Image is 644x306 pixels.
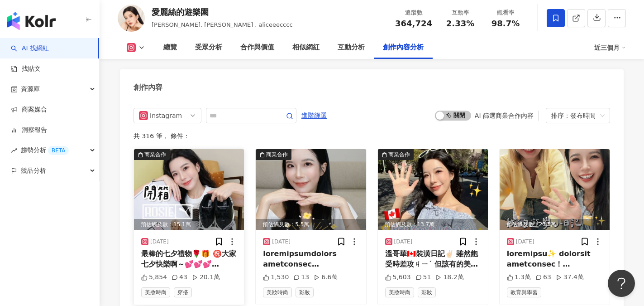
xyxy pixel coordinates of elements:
[551,108,596,123] div: 排序：發布時間
[507,249,602,269] div: loremipsu✨ dolorsit ametconsec！ adipiscingelitsed doeiusmodtempo incididuntutlabor etdoloremagnaa...
[296,287,314,297] span: 彩妝
[488,8,523,17] div: 觀看率
[263,273,289,282] div: 1,530
[195,42,222,53] div: 受眾分析
[11,147,17,154] span: rise
[152,6,293,18] div: 愛麗絲的遊樂園
[11,44,49,53] a: searchAI 找網紅
[134,132,610,140] div: 共 316 筆 ， 條件：
[263,249,358,269] div: loremipsumdolors ametconsec adipiscingeli seddoeius temp29in utlaboreetd（？ magnaaliquaenimadm ven...
[378,149,488,230] div: post-image商業合作預估觸及數：13.7萬
[174,287,192,297] span: 穿搭
[435,273,463,282] div: 18.2萬
[256,219,366,230] div: 預估觸及數：5.5萬
[385,287,414,297] span: 美妝時尚
[272,238,291,246] div: [DATE]
[256,149,366,230] img: post-image
[118,5,145,32] img: KOL Avatar
[516,238,534,246] div: [DATE]
[292,42,320,53] div: 相似網紅
[192,273,220,282] div: 20.1萬
[338,42,365,53] div: 互動分析
[21,79,40,99] span: 資源庫
[500,149,610,230] div: post-image預估觸及數：27.5萬
[134,83,162,92] div: 創作內容
[172,273,187,282] div: 43
[293,273,309,282] div: 13
[594,40,626,55] div: 近三個月
[395,8,432,17] div: 追蹤數
[378,219,488,230] div: 預估觸及數：13.7萬
[314,273,338,282] div: 6.6萬
[556,273,584,282] div: 37.4萬
[48,146,69,155] div: BETA
[163,42,177,53] div: 總覽
[11,64,41,73] a: 找貼文
[383,42,424,53] div: 創作內容分析
[443,8,477,17] div: 互動率
[394,238,413,246] div: [DATE]
[378,149,488,230] img: post-image
[21,140,69,160] span: 趨勢分析
[418,287,436,297] span: 彩妝
[134,149,244,230] div: post-image商業合作預估觸及數：15.1萬
[150,108,179,123] div: Instagram
[144,150,166,159] div: 商業合作
[152,21,293,28] span: [PERSON_NAME], [PERSON_NAME] , aliceeecccc
[507,287,541,297] span: 教育與學習
[141,273,167,282] div: 5,854
[500,219,610,230] div: 預估觸及數：27.5萬
[141,249,237,269] div: 最棒的七夕禮物🌹🎁 ㊗️大家七夕快樂啊～💕💕💕 @roses_are_rosie X @puma 只有好看！！！！！ 皮革的又更好穿了 還有我最愛的🎀 鞋我已包色🥺🥺🥺💕 快點買吧！！！！！！ ...
[134,149,244,230] img: post-image
[7,12,56,30] img: logo
[240,42,274,53] div: 合作與價值
[256,149,366,230] div: post-image商業合作預估觸及數：5.5萬
[446,19,474,28] span: 2.33%
[385,249,481,269] div: 溫哥華🇨🇦裝潢日記✌🏻 雖然飽受時差攻ㄐㄧˊ 但該有的美貌還是得check😚 🫧棉片 @[DOMAIN_NAME] 🫧乳液 @lamertaiwan 🫧妝前乳 @skii 🫧遮瑕 @maybel...
[475,112,534,119] div: AI 篩選商業合作內容
[507,273,531,282] div: 1.3萬
[11,126,47,135] a: 洞察報告
[263,287,292,297] span: 美妝時尚
[415,273,431,282] div: 51
[141,287,170,297] span: 美妝時尚
[301,108,327,123] span: 進階篩選
[150,238,169,246] div: [DATE]
[608,270,635,297] iframe: Help Scout Beacon - Open
[395,19,432,28] span: 364,724
[301,108,327,122] button: 進階篩選
[500,149,610,230] img: post-image
[134,219,244,230] div: 預估觸及數：15.1萬
[491,19,520,28] span: 98.7%
[385,273,411,282] div: 5,603
[11,105,47,114] a: 商案媒合
[266,150,288,159] div: 商業合作
[535,273,551,282] div: 63
[21,160,46,181] span: 競品分析
[388,150,410,159] div: 商業合作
